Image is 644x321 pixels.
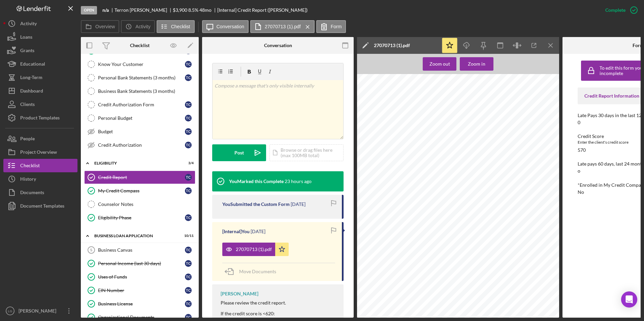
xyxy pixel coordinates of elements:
button: Dashboard [3,84,77,98]
span: * ZIP CODE: NOT AN EXACT MATCH [372,217,418,220]
div: [PERSON_NAME] [221,291,258,296]
div: 48 mo [199,7,212,13]
span: TU [523,101,527,104]
button: Project Overview [3,145,77,159]
span: Reported [505,237,516,239]
div: T C [185,174,192,181]
div: Open Intercom Messenger [621,291,637,308]
span: Bureau [531,237,539,239]
div: Loans [20,30,32,45]
button: Checklist [157,20,195,33]
a: Uses of FundsTC [84,270,195,284]
div: Zoom in [468,57,485,71]
div: Project Overview [20,145,57,160]
span: LENGTH: [506,123,516,125]
span: directed to MERIDIANLINK CREDITAPI customer service. [372,259,441,262]
div: Uses of Funds [98,274,185,280]
text: LG [8,309,12,313]
span: REQUESTED BY: [449,95,468,97]
span: CERREO FLO PRODUCTS [373,246,402,248]
button: Clients [3,98,77,111]
span: TRADE SUMMARY [447,252,474,255]
button: Long-Term [3,71,77,84]
span: [DATE] [533,117,542,119]
span: TU [534,241,537,244]
button: Activity [3,17,77,30]
a: Personal BudgetTC [84,111,195,125]
span: --/-- [509,241,512,244]
div: Counselor Notes [98,202,195,207]
div: Complete [605,3,625,17]
div: o [578,168,580,174]
div: Budget [98,129,185,134]
div: Credit Report [98,175,185,180]
a: Personal Income (last 30 days)TC [84,257,195,270]
div: Credit Authorization [98,142,185,148]
div: T C [185,128,192,135]
span: * STREET NAME: EXACT MATCH [372,158,414,161]
div: 3 / 4 [182,161,194,165]
div: Educational [20,57,45,72]
span: - [440,241,441,244]
span: * STATE CODE: EXACT MATCH [372,166,412,169]
div: Personal Budget [98,115,185,121]
a: Business LicenseTC [84,297,195,311]
span: 489-78-1981 [503,117,518,119]
button: Zoom in [460,57,493,71]
span: CUST. # CFRA [378,98,396,101]
button: 27070713 (1).pdf [250,20,315,33]
span: * CITY NAME: NOT AN EXACT MATCH [372,164,420,166]
span: * STREET TYPE: NOT AN EXACT MATCH [372,209,423,212]
a: Credit ReportTC [84,171,195,184]
div: 0 [578,120,580,125]
div: T C [185,314,192,321]
span: - [482,246,482,248]
div: People [20,132,35,147]
span: [DATE] [470,98,478,101]
div: Business Canvas [98,247,185,253]
div: Clients [20,98,35,113]
span: INFILE CREDIT REPORT [509,87,556,91]
span: - [372,263,373,265]
span: INFORMATION. [372,144,391,147]
label: 27070713 (1).pdf [265,24,301,29]
div: Grants [20,44,34,59]
span: * STREET NAME: NOT AN EXACT MATCH [372,182,424,185]
div: Terron [PERSON_NAME] [115,7,173,13]
a: Personal Bank Statements (3 months)TC [84,71,195,84]
span: Address [436,237,445,239]
button: Loans [3,30,77,44]
button: Move Documents [222,263,283,280]
b: n/a [102,7,109,13]
button: Form [316,20,346,33]
span: --/-- [509,246,512,248]
span: Employer [373,237,384,239]
span: * HOUSE NUMBER: EXACT MATCH [372,153,416,155]
div: T C [185,287,192,294]
div: 27070713 (1).pdf [374,43,410,48]
div: Personal Bank Statements (3 months) [98,75,185,80]
span: - [440,246,441,248]
span: 27070713 [523,95,536,98]
div: [PERSON_NAME] [17,304,61,319]
button: Checklist [3,159,77,172]
div: Long-Term [20,71,42,86]
span: CURRENT INPUT TO 2ND PREVIOUS FILE: [372,199,426,201]
div: T C [185,300,192,307]
div: T C [185,214,192,221]
div: T C [185,115,192,121]
a: Credit Authorization FormTC [84,98,195,111]
button: Conversation [202,20,249,33]
div: [Internal] Credit Report ([PERSON_NAME]) [217,7,308,13]
div: T C [185,61,192,68]
div: 27070713 (1).pdf [236,247,272,252]
span: 1 - TRANSUNION ADDRESS ANALYSIS [[PERSON_NAME] - 489781981]: [372,147,462,150]
time: 2025-09-23 17:25 [251,229,265,234]
div: T C [185,274,192,280]
span: APPLICANT: [369,117,384,119]
span: * STATE CODE: EXACT MATCH [372,215,412,217]
time: 2025-09-29 21:05 [285,179,312,184]
span: ECOA KEY: [367,310,382,312]
span: 1 - CONSUMER STATEMENT: DO NOT CONFUSE WITH CONSUMERS OF SIMILAR IDENTIFICATION; VERIFY ALL IDENT... [372,141,533,144]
